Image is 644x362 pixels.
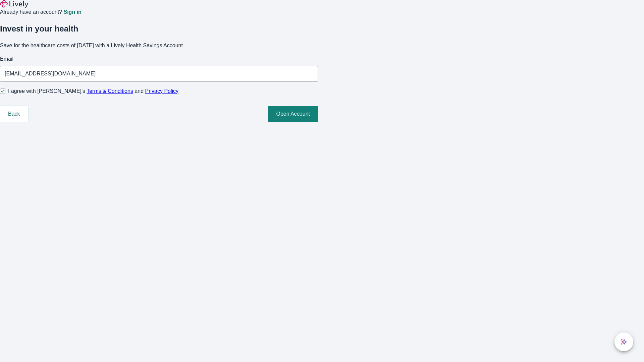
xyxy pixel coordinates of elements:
button: chat [614,333,633,351]
a: Privacy Policy [145,88,179,94]
svg: Lively AI Assistant [621,339,627,345]
a: Terms & Conditions [87,88,133,94]
span: I agree with [PERSON_NAME]’s and [8,87,178,95]
button: Open Account [268,106,318,122]
a: Sign in [63,9,81,15]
